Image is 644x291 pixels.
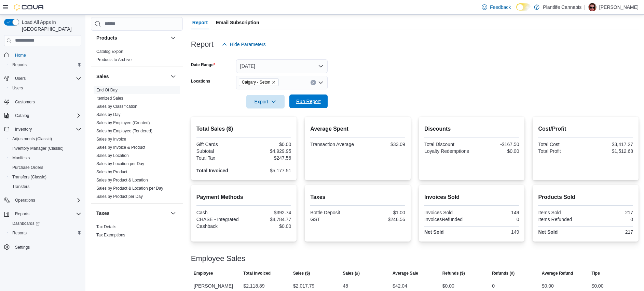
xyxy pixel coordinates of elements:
[10,163,46,172] a: Purchase Orders
[310,217,356,222] div: GST
[296,98,321,105] span: Run Report
[599,3,639,11] p: [PERSON_NAME]
[359,217,405,222] div: $246.56
[15,76,26,81] span: Users
[239,78,279,86] span: Calgary - Seton
[96,120,150,126] span: Sales by Employee (Created)
[96,88,118,92] a: End Of Day
[191,254,245,263] h3: Employee Sales
[96,224,117,230] span: Tax Details
[196,168,228,173] strong: Total Invoiced
[191,40,214,48] h3: Report
[542,271,573,276] span: Average Refund
[96,145,145,150] span: Sales by Invoice & Product
[242,79,270,86] span: Calgary - Seton
[587,229,633,235] div: 217
[424,148,470,154] div: Loyalty Redemptions
[96,186,163,191] a: Sales by Product & Location per Day
[310,193,405,201] h2: Taxes
[96,129,152,133] a: Sales by Employee (Tendered)
[343,282,348,290] div: 48
[10,144,81,152] span: Inventory Manager (Classic)
[10,229,81,237] span: Reports
[96,96,123,101] span: Itemized Sales
[191,78,210,84] label: Locations
[7,172,84,182] button: Transfers (Classic)
[91,47,183,67] div: Products
[12,98,38,106] a: Customers
[96,57,132,62] span: Products to Archive
[169,72,177,81] button: Sales
[584,3,586,11] p: |
[96,120,150,125] a: Sales by Employee (Created)
[1,125,84,134] button: Inventory
[96,34,117,41] h3: Products
[12,112,32,120] button: Catalog
[10,219,42,228] a: Dashboards
[12,243,32,251] a: Settings
[12,165,43,170] span: Purchase Orders
[96,161,144,166] a: Sales by Location per Day
[473,148,519,154] div: $0.00
[1,242,84,252] button: Settings
[96,112,121,117] span: Sales by Day
[393,271,418,276] span: Average Sale
[96,112,121,117] a: Sales by Day
[96,57,132,62] a: Products to Archive
[543,3,581,11] p: Plantlife Cannabis
[516,3,531,11] input: Dark Mode
[1,50,84,60] button: Home
[96,169,127,175] span: Sales by Product
[12,74,81,83] span: Users
[293,282,314,290] div: $2,017.79
[492,282,495,290] div: 0
[12,146,64,151] span: Inventory Manager (Classic)
[15,245,30,250] span: Settings
[243,282,264,290] div: $2,118.89
[587,142,633,147] div: $3,417.27
[219,38,269,51] button: Hide Parameters
[15,53,26,58] span: Home
[96,210,168,217] button: Taxes
[96,136,126,142] span: Sales by Invoice
[424,193,519,201] h2: Invoices Sold
[96,104,137,109] a: Sales by Classification
[12,196,38,204] button: Operations
[10,135,55,143] a: Adjustments (Classic)
[96,34,168,41] button: Products
[96,96,123,101] a: Itemized Sales
[10,219,81,228] span: Dashboards
[10,84,26,92] a: Users
[91,86,183,203] div: Sales
[246,95,285,108] button: Export
[7,60,84,70] button: Reports
[196,142,243,147] div: Gift Cards
[538,148,584,154] div: Total Profit
[311,80,316,85] button: Clear input
[216,16,259,29] span: Email Subscription
[442,282,454,290] div: $0.00
[12,243,81,251] span: Settings
[538,193,633,201] h2: Products Sold
[169,34,177,42] button: Products
[96,232,125,238] span: Tax Exemptions
[194,271,213,276] span: Employee
[250,95,280,108] span: Export
[245,148,291,154] div: $4,929.95
[7,163,84,172] button: Purchase Orders
[12,174,46,180] span: Transfers (Classic)
[12,51,81,59] span: Home
[1,97,84,107] button: Customers
[12,125,35,133] button: Inventory
[96,224,117,229] a: Tax Details
[96,153,129,158] span: Sales by Location
[96,87,118,93] span: End Of Day
[12,74,28,83] button: Users
[96,233,125,237] a: Tax Exemptions
[424,217,470,222] div: InvoicesRefunded
[96,49,123,54] span: Catalog Export
[96,210,110,217] h3: Taxes
[10,183,32,191] a: Transfers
